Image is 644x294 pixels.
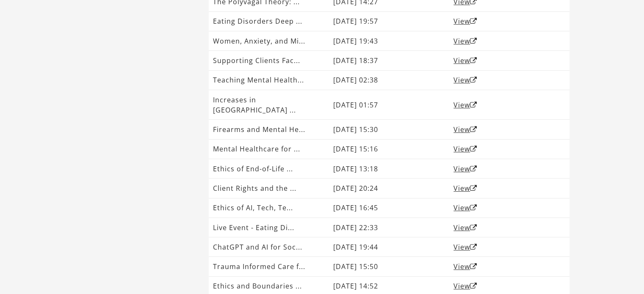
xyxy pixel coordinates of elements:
[209,179,329,198] td: Client Rights and the ...
[453,262,477,271] a: ViewOpen in a new window
[329,198,449,217] td: [DATE] 16:45
[453,36,477,46] a: ViewOpen in a new window
[453,203,477,212] a: ViewOpen in a new window
[209,159,329,178] td: Ethics of End-of-Life ...
[470,224,477,231] i: Open in a new window
[209,90,329,119] td: Increases in [GEOGRAPHIC_DATA] ...
[470,126,477,133] i: Open in a new window
[329,237,449,257] td: [DATE] 19:44
[329,139,449,159] td: [DATE] 15:16
[453,164,477,173] a: ViewOpen in a new window
[329,31,449,51] td: [DATE] 19:43
[453,100,477,110] a: ViewOpen in a new window
[453,281,477,291] a: ViewOpen in a new window
[209,51,329,70] td: Supporting Clients Fac...
[329,70,449,90] td: [DATE] 02:38
[209,139,329,159] td: Mental Healthcare for ...
[329,159,449,178] td: [DATE] 13:18
[209,11,329,31] td: Eating Disorders Deep ...
[209,31,329,51] td: Women, Anxiety, and Mi...
[329,179,449,198] td: [DATE] 20:24
[329,51,449,70] td: [DATE] 18:37
[470,185,477,192] i: Open in a new window
[329,11,449,31] td: [DATE] 19:57
[209,70,329,90] td: Teaching Mental Health...
[453,56,477,65] a: ViewOpen in a new window
[209,237,329,257] td: ChatGPT and AI for Soc...
[470,38,477,44] i: Open in a new window
[453,223,477,232] a: ViewOpen in a new window
[453,75,477,85] a: ViewOpen in a new window
[453,16,477,26] a: ViewOpen in a new window
[209,198,329,217] td: Ethics of AI, Tech, Te...
[470,165,477,172] i: Open in a new window
[470,244,477,250] i: Open in a new window
[470,283,477,289] i: Open in a new window
[470,77,477,83] i: Open in a new window
[209,120,329,139] td: Firearms and Mental He...
[470,263,477,270] i: Open in a new window
[329,257,449,276] td: [DATE] 15:50
[209,257,329,276] td: Trauma Informed Care f...
[453,184,477,193] a: ViewOpen in a new window
[470,18,477,25] i: Open in a new window
[470,57,477,64] i: Open in a new window
[453,242,477,252] a: ViewOpen in a new window
[453,125,477,134] a: ViewOpen in a new window
[209,217,329,237] td: Live Event - Eating Di...
[470,102,477,108] i: Open in a new window
[470,204,477,211] i: Open in a new window
[453,144,477,154] a: ViewOpen in a new window
[470,146,477,152] i: Open in a new window
[329,90,449,119] td: [DATE] 01:57
[329,217,449,237] td: [DATE] 22:33
[329,120,449,139] td: [DATE] 15:30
